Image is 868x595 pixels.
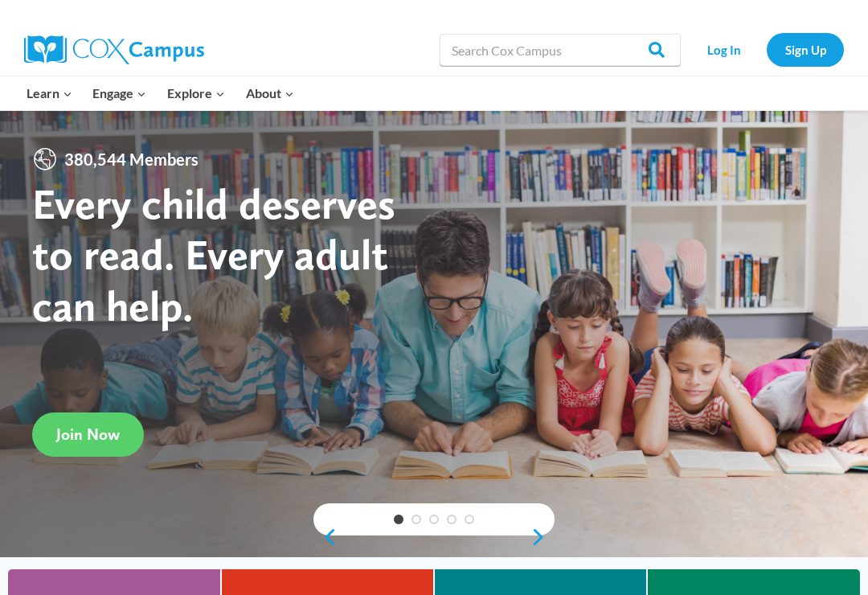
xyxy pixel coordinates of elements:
[32,412,144,457] a: Join Now
[32,178,395,331] strong: Every child deserves to read. Every adult can help.
[530,527,555,547] a: next
[429,515,439,524] a: 3
[92,83,146,104] span: Engage
[58,146,205,172] span: 380,544 Members
[689,33,844,66] nav: Secondary Navigation
[689,33,759,66] a: Log In
[767,33,844,66] a: Sign Up
[24,35,204,64] img: Cox Campus
[246,83,294,104] span: About
[27,83,72,104] span: Learn
[56,425,120,444] span: Join Now
[447,515,457,524] a: 4
[411,515,421,524] a: 2
[440,34,681,66] input: Search Cox Campus
[313,527,338,547] a: previous
[16,76,304,110] nav: Primary Navigation
[465,515,474,524] a: 5
[313,521,555,553] div: content slider buttons
[167,83,225,104] span: Explore
[394,515,403,524] a: 1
